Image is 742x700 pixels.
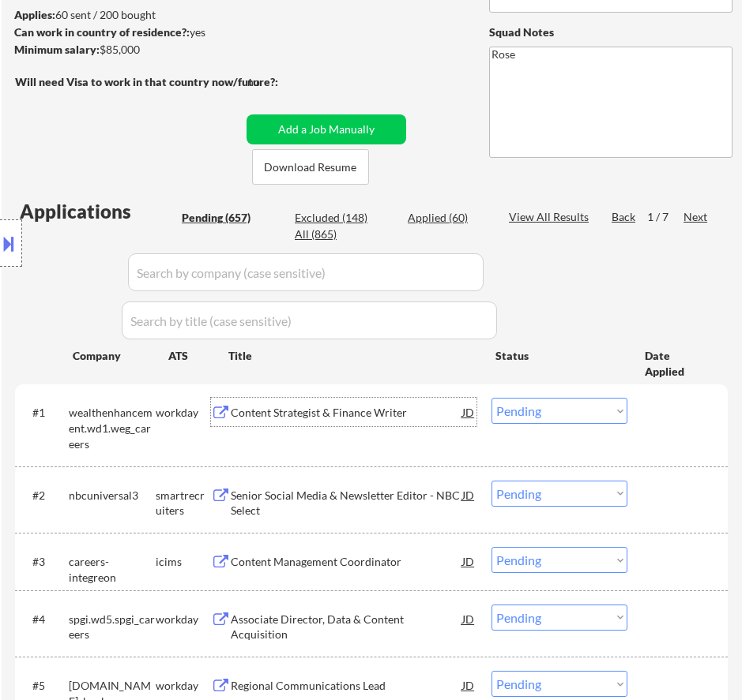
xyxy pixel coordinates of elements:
[231,405,462,421] div: Content Strategist & Finance Writer
[122,301,497,339] input: Search by title (case sensitive)
[14,43,100,56] strong: Minimum salary:
[14,7,277,23] div: 60 sent / 200 bought
[461,671,476,699] div: JD
[15,75,278,88] strong: Will need Visa to work in that country now/future?:
[461,547,476,575] div: JD
[295,226,374,242] div: All (865)
[14,8,55,21] strong: Applies:
[156,405,210,421] div: workday
[32,488,56,503] div: #2
[489,24,733,40] div: Squad Notes
[231,678,462,694] div: Regional Communications Lead
[231,554,462,570] div: Content Management Coordinator
[32,678,56,694] div: #5
[32,405,56,421] div: #1
[156,612,210,627] div: workday
[14,24,273,40] div: yes
[156,554,210,570] div: icims
[408,210,487,226] div: Applied (60)
[128,253,484,291] input: Search by company (case sensitive)
[14,42,277,58] div: $85,000
[32,612,56,627] div: #4
[684,209,709,225] div: Next
[69,554,156,585] div: careers-integreon
[231,488,462,518] div: Senior Social Media & Newsletter Editor - NBC Select
[461,481,476,509] div: JD
[461,398,476,426] div: JD
[612,209,637,225] div: Back
[231,612,462,642] div: Associate Director, Data & Content Acquisition
[69,612,156,642] div: spgi.wd5.spgi_careers
[295,210,374,226] div: Excluded (148)
[461,605,476,633] div: JD
[509,209,593,225] div: View All Results
[247,74,292,90] div: no
[252,149,369,185] button: Download Resume
[156,488,210,518] div: smartrecruiters
[228,348,480,364] div: Title
[495,341,621,369] div: Status
[647,209,684,225] div: 1 / 7
[69,405,156,451] div: wealthenhancement.wd1.weg_careers
[645,348,709,379] div: Date Applied
[69,488,156,503] div: nbcuniversal3
[32,554,56,570] div: #3
[156,678,210,694] div: workday
[247,114,406,144] button: Add a Job Manually
[14,25,190,39] strong: Can work in country of residence?:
